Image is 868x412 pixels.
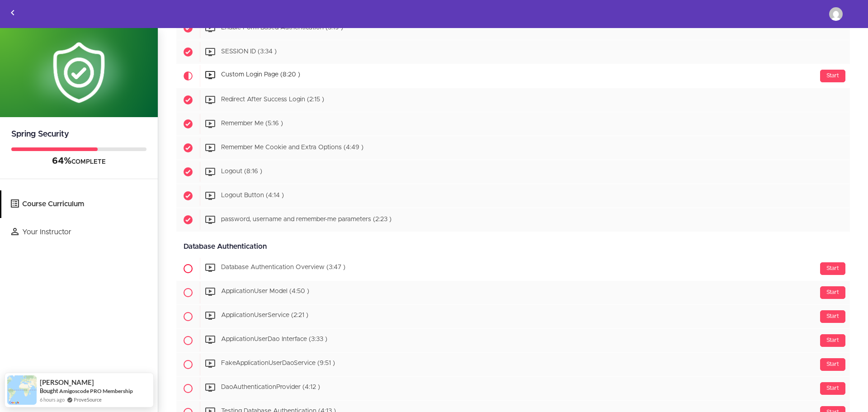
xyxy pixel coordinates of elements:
[74,396,102,403] a: ProveSource
[176,329,850,352] a: Start ApplicationUserDao Interface (3:33 )
[176,88,850,112] a: Completed item Redirect After Success Login (2:15 )
[221,336,327,343] span: ApplicationUserDao Interface (3:33 )
[221,49,277,55] span: SESSION ID (3:34 )
[176,64,850,88] a: Current item Start Custom Login Page (8:20 )
[221,313,308,319] span: ApplicationUserService (2:21 )
[176,136,200,160] span: Completed item
[221,265,345,271] span: Database Authentication Overview (3:47 )
[1,218,158,246] a: Your Instructor
[176,353,850,376] a: Start FakeApplicationUserDaoService (9:51 )
[176,16,850,40] a: Completed item Enable Form Based Authentication (3:19 )
[176,184,200,208] span: Completed item
[221,217,392,223] span: password, username and remember-me parameters (2:23 )
[176,281,850,304] a: Start ApplicationUser Model (4:50 )
[176,160,850,184] a: Completed item Logout (8:16 )
[176,88,200,112] span: Completed item
[176,16,200,40] span: Completed item
[176,184,850,208] a: Completed item Logout Button (4:14 )
[820,262,845,275] div: Start
[221,360,335,367] span: FakeApplicationUserDaoService (9:51 )
[221,97,324,103] span: Redirect After Success Login (2:15 )
[176,377,850,400] a: Start DaoAuthenticationProvider (4:12 )
[176,160,200,184] span: Completed item
[11,156,146,167] div: COMPLETE
[7,7,18,18] svg: Back to courses
[176,208,200,232] span: Completed item
[176,40,850,64] a: Completed item SESSION ID (3:34 )
[221,193,284,199] span: Logout Button (4:14 )
[820,70,845,82] div: Start
[176,112,200,136] span: Completed item
[176,64,200,88] span: Current item
[820,358,845,371] div: Start
[0,0,25,28] a: Back to courses
[176,257,850,280] a: Start Database Authentication Overview (3:47 )
[221,72,300,78] span: Custom Login Page (8:20 )
[176,136,850,160] a: Completed item Remember Me Cookie and Extra Options (4:49 )
[221,169,262,175] span: Logout (8:16 )
[176,112,850,136] a: Completed item Remember Me (5:16 )
[40,396,65,403] span: 6 hours ago
[59,388,133,394] a: Amigoscode PRO Membership
[40,379,94,386] span: [PERSON_NAME]
[829,7,843,21] img: ahmedramadanmohamedoweis@gmail.com
[221,121,283,127] span: Remember Me (5:16 )
[176,208,850,232] a: Completed item password, username and remember-me parameters (2:23 )
[40,387,58,394] span: Bought
[221,25,343,31] span: Enable Form Based Authentication (3:19 )
[820,334,845,347] div: Start
[7,375,37,405] img: provesource social proof notification image
[176,237,850,257] div: Database Authentication
[221,289,309,295] span: ApplicationUser Model (4:50 )
[52,156,71,166] span: 64%
[820,286,845,299] div: Start
[176,40,200,64] span: Completed item
[820,382,845,395] div: Start
[221,384,320,391] span: DaoAuthenticationProvider (4:12 )
[176,305,850,328] a: Start ApplicationUserService (2:21 )
[1,190,158,218] a: Course Curriculum
[221,145,363,151] span: Remember Me Cookie and Extra Options (4:49 )
[820,310,845,323] div: Start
